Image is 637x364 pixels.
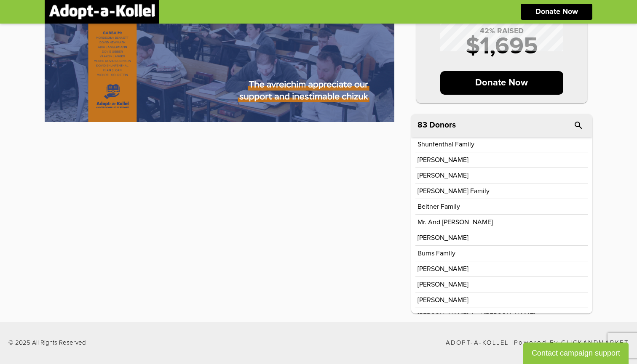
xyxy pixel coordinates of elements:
p: Mr. and [PERSON_NAME] [418,219,493,226]
p: Shunfenthal Family [418,141,474,148]
p: [PERSON_NAME] Family [418,188,490,194]
p: [PERSON_NAME] and [PERSON_NAME] [418,312,535,319]
p: [PERSON_NAME] [418,234,468,241]
p: Adopt-a-Kollel | [446,340,629,346]
p: Donors [429,121,456,129]
button: Contact campaign support [523,343,629,364]
span: 83 [418,121,427,129]
p: Donate Now [440,71,564,95]
span: Powered by [514,340,559,346]
p: Burns Family [418,250,455,257]
i: search [573,120,583,130]
a: ClickandMarket [561,340,629,346]
p: [PERSON_NAME] [418,297,468,303]
img: logonobg.png [49,4,155,19]
p: [PERSON_NAME] [418,281,468,288]
p: [PERSON_NAME] [418,172,468,179]
p: © 2025 All Rights Reserved [8,340,86,346]
p: [PERSON_NAME] [418,157,468,163]
p: [PERSON_NAME] [418,266,468,272]
p: Donate Now [535,8,578,16]
p: Beitner Family [418,203,460,210]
